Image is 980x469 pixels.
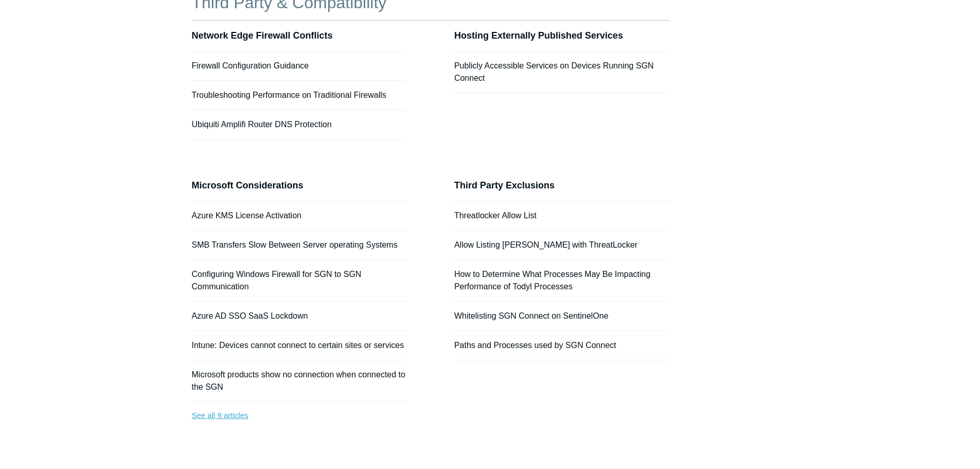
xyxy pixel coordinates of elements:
[454,311,609,320] a: Whitelisting SGN Connect on SentinelOne
[192,402,407,429] a: See all 9 articles
[192,370,405,391] a: Microsoft products show no connection when connected to the SGN
[192,30,333,41] a: Network Edge Firewall Conflicts
[454,30,623,41] a: Hosting Externally Published Services
[192,240,398,249] a: SMB Transfers Slow Between Server operating Systems
[454,180,555,190] a: Third Party Exclusions
[192,61,309,70] a: Firewall Configuration Guidance
[454,211,537,220] a: Threatlocker Allow List
[454,341,616,350] a: Paths and Processes used by SGN Connect
[454,270,650,291] a: How to Determine What Processes May Be Impacting Performance of Todyl Processes
[192,211,301,220] a: Azure KMS License Activation
[454,240,637,249] a: Allow Listing [PERSON_NAME] with ThreatLocker
[454,61,654,82] a: Publicly Accessible Services on Devices Running SGN Connect
[192,91,386,99] a: Troubleshooting Performance on Traditional Firewalls
[192,341,404,350] a: Intune: Devices cannot connect to certain sites or services
[192,270,362,291] a: Configuring Windows Firewall for SGN to SGN Communication
[192,120,332,129] a: Ubiquiti Amplifi Router DNS Protection
[192,311,308,320] a: Azure AD SSO SaaS Lockdown
[192,180,304,190] a: Microsoft Considerations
